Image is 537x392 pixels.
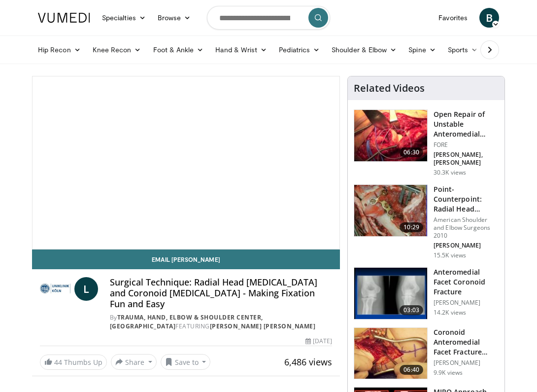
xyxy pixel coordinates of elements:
input: Search topics, interventions [207,6,330,30]
p: 30.3K views [434,169,466,177]
span: 10:29 [400,222,423,232]
h3: Open Repair of Unstable Anteromedial Coronoid Facet Fracture [434,109,499,139]
a: Trauma, Hand, Elbow & Shoulder Center, [GEOGRAPHIC_DATA] [110,313,263,330]
video-js: Video Player [33,76,339,249]
a: Browse [152,8,197,28]
a: 06:40 Coronoid Anteromedial Facet Fracture ORIF [PERSON_NAME] 9.9K views [354,327,499,380]
img: Trauma, Hand, Elbow & Shoulder Center, University Hospital of Cologne [40,277,70,301]
img: 14d700b3-704c-4cc6-afcf-48008ee4a60d.150x105_q85_crop-smart_upscale.jpg [354,110,427,161]
a: Foot & Ankle [147,40,210,60]
div: [DATE] [305,337,332,346]
img: 48500_0000_3.png.150x105_q85_crop-smart_upscale.jpg [354,268,427,319]
a: L [74,277,98,301]
a: Pediatrics [273,40,326,60]
h3: Point-Counterpoint: Radial Head [MEDICAL_DATA] Fix Them All [434,184,499,214]
img: 3e69eb67-b6e0-466a-a2c7-781873c595a0.150x105_q85_crop-smart_upscale.jpg [354,328,427,379]
span: 06:40 [400,365,423,375]
button: Share [111,354,157,370]
p: [PERSON_NAME] [434,359,499,367]
p: [PERSON_NAME] [434,299,499,307]
div: By FEATURING [110,313,332,331]
p: FORE [434,141,499,149]
p: [PERSON_NAME] [434,242,499,249]
a: 10:29 Point-Counterpoint: Radial Head [MEDICAL_DATA] Fix Them All American Shoulder and Elbow Sur... [354,184,499,259]
a: 06:30 Open Repair of Unstable Anteromedial Coronoid Facet Fracture FORE [PERSON_NAME], [PERSON_NA... [354,109,499,177]
a: [PERSON_NAME] [PERSON_NAME] [210,322,316,330]
a: Favorites [433,8,473,28]
h3: Anteromedial Facet Coronoid Fracture [434,267,499,297]
h4: Surgical Technique: Radial Head [MEDICAL_DATA] and Coronoid [MEDICAL_DATA] - Making Fixation Fun ... [110,277,332,309]
a: Specialties [96,8,152,28]
a: Sports [442,40,484,60]
p: 15.5K views [434,251,466,259]
h4: Related Videos [354,82,425,94]
a: B [479,8,499,28]
a: Spine [403,40,441,60]
a: Shoulder & Elbow [326,40,403,60]
a: Knee Recon [87,40,147,60]
a: 44 Thumbs Up [40,355,107,370]
span: 44 [54,357,62,367]
img: VuMedi Logo [38,13,90,23]
span: 6,486 views [284,356,332,368]
a: 03:03 Anteromedial Facet Coronoid Fracture [PERSON_NAME] 14.2K views [354,267,499,320]
p: [PERSON_NAME], [PERSON_NAME] [434,151,499,167]
button: Save to [161,354,211,370]
h3: Coronoid Anteromedial Facet Fracture ORIF [434,327,499,357]
p: American Shoulder and Elbow Surgeons 2010 [434,216,499,240]
a: Email [PERSON_NAME] [32,249,340,269]
span: 06:30 [400,147,423,157]
p: 14.2K views [434,309,466,317]
span: 03:03 [400,305,423,315]
img: marra_1.png.150x105_q85_crop-smart_upscale.jpg [354,185,427,236]
a: Hip Recon [32,40,87,60]
a: Hand & Wrist [209,40,273,60]
p: 9.9K views [434,369,463,377]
